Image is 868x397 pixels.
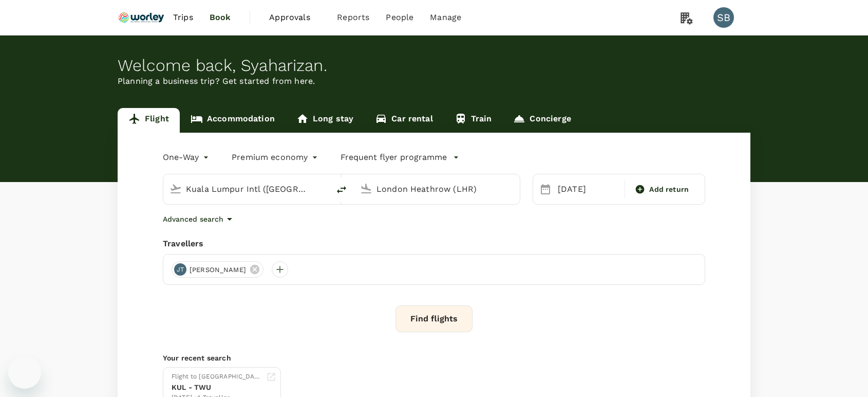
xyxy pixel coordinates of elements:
[513,188,515,190] button: Open
[286,108,364,133] a: Long stay
[554,179,622,200] div: [DATE]
[163,238,705,250] div: Travellers
[163,214,223,224] p: Advanced search
[386,11,413,24] span: People
[118,75,750,87] p: Planning a business trip? Get started from here.
[172,261,263,278] div: JT[PERSON_NAME]
[183,265,252,275] span: [PERSON_NAME]
[186,181,308,197] input: Depart from
[118,56,750,75] div: Welcome back , Syaharizan .
[430,11,461,24] span: Manage
[163,149,211,166] div: One-Way
[210,11,231,24] span: Book
[322,188,324,190] button: Open
[364,108,444,133] a: Car rental
[329,177,354,202] button: delete
[269,11,320,24] span: Approvals
[502,108,581,133] a: Concierge
[173,11,193,24] span: Trips
[713,7,734,28] div: SB
[395,305,473,332] button: Find flights
[341,151,459,164] button: Frequent flyer programme
[337,11,369,24] span: Reports
[341,151,447,164] p: Frequent flyer programme
[232,149,320,166] div: Premium economy
[8,356,41,389] iframe: Button to launch messaging window
[376,181,498,197] input: Going to
[163,353,705,363] p: Your recent search
[444,108,503,133] a: Train
[172,382,262,393] div: KUL - TWU
[172,372,262,382] div: Flight to [GEOGRAPHIC_DATA]
[180,108,286,133] a: Accommodation
[649,184,689,195] span: Add return
[163,213,236,225] button: Advanced search
[174,263,186,276] div: JT
[118,6,165,29] img: Ranhill Worley Sdn Bhd
[118,108,180,133] a: Flight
